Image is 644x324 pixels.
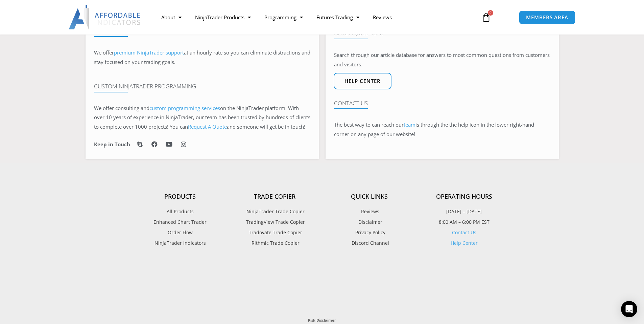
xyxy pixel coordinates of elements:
h4: Quick Links [322,193,417,200]
a: premium NinjaTrader support [114,49,184,56]
a: NinjaTrader Indicators [133,239,228,247]
a: Reviews [366,9,399,25]
p: 8:00 AM – 6:00 PM EST [417,218,511,226]
a: Disclaimer [322,218,417,226]
h4: Operating Hours [417,193,511,200]
span: Order Flow [168,228,193,237]
span: TradingView Trade Copier [244,218,305,226]
a: 0 [471,7,501,27]
a: About [154,9,188,25]
a: MEMBERS AREA [519,10,575,24]
a: NinjaTrader Products [188,9,258,25]
a: team [404,121,415,128]
span: 0 [488,10,493,16]
span: Enhanced Chart Trader [153,218,207,226]
span: Disclaimer [357,218,382,226]
a: Help center [334,73,391,89]
iframe: Customer reviews powered by Trustpilot [133,263,511,310]
a: TradingView Trade Copier [228,218,322,226]
a: Reviews [322,207,417,216]
p: Search through our article database for answers to most common questions from customers and visit... [334,50,550,69]
h4: Products [133,193,228,200]
a: Request A Quote [188,123,227,130]
a: Futures Trading [310,9,366,25]
a: Rithmic Trade Copier [228,239,322,247]
span: NinjaTrader Trade Copier [245,207,305,216]
div: Open Intercom Messenger [621,301,637,317]
span: MEMBERS AREA [526,15,568,20]
a: custom programming services [149,105,220,111]
span: All Products [167,207,194,216]
span: We offer [94,49,114,56]
p: [DATE] – [DATE] [417,207,511,216]
p: The best way to can reach our is through the the help icon in the lower right-hand corner on any ... [334,120,550,139]
span: Help center [344,79,381,84]
span: at an hourly rate so you can eliminate distractions and stay focused on your trading goals. [94,49,310,65]
a: NinjaTrader Trade Copier [228,207,322,216]
a: All Products [133,207,228,216]
span: Discord Channel [350,239,389,247]
span: Rithmic Trade Copier [250,239,300,247]
a: Help Center [451,240,478,246]
a: Tradovate Trade Copier [228,228,322,237]
strong: Risk Disclaimer [308,318,336,323]
a: Discord Channel [322,239,417,247]
img: LogoAI | Affordable Indicators – NinjaTrader [69,5,141,29]
a: Programming [258,9,310,25]
h4: Custom NinjaTrader Programming [94,83,310,90]
h4: Contact Us [334,100,550,107]
a: Contact Us [452,229,476,236]
a: Enhanced Chart Trader [133,218,228,226]
span: NinjaTrader Indicators [154,239,206,247]
a: Order Flow [133,228,228,237]
span: Privacy Policy [354,228,385,237]
a: Privacy Policy [322,228,417,237]
nav: Menu [154,9,474,25]
h4: Trade Copier [228,193,322,200]
span: We offer consulting and [94,105,220,111]
h6: Keep in Touch [94,141,130,148]
span: Tradovate Trade Copier [247,228,302,237]
span: on the NinjaTrader platform. With over 10 years of experience in NinjaTrader, our team has been t... [94,105,310,130]
span: Reviews [359,207,379,216]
